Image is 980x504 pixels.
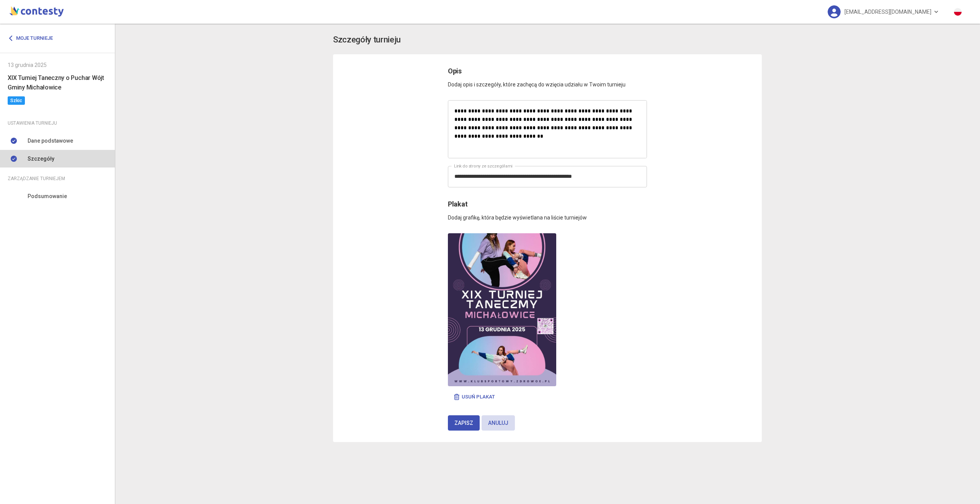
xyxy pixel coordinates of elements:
[8,119,107,127] div: Ustawienia turnieju
[482,415,515,431] button: Anuluj
[448,200,467,208] span: Plakat
[454,420,473,426] span: Zapisz
[448,67,462,75] span: Opis
[844,4,931,20] span: [EMAIL_ADDRESS][DOMAIN_NAME]
[28,154,54,163] span: Szczegóły
[8,174,65,183] span: Zarządzanie turniejem
[8,61,107,69] div: 13 grudnia 2025
[8,31,59,45] a: Moje turnieje
[8,96,25,105] span: Szkic
[448,210,647,222] p: Dodaj grafikę, która będzie wyświetlana na liście turniejów
[448,390,501,404] button: Usuń plakat
[448,76,647,89] p: Dodaj opis i szczegóły, które zachęcą do wzięcia udziału w Twoim turnieju
[28,137,73,145] span: Dane podstawowe
[333,33,401,47] h3: Szczegóły turnieju
[8,73,107,92] h6: XIX Turniej Taneczny o Puchar Wójt Gminy Michałowice
[333,33,762,47] app-title: settings-details.title
[448,233,556,386] img: ly8i5ag8qwsrxutcnbeg.jpg
[448,415,480,431] button: Zapisz
[28,192,67,200] span: Podsumowanie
